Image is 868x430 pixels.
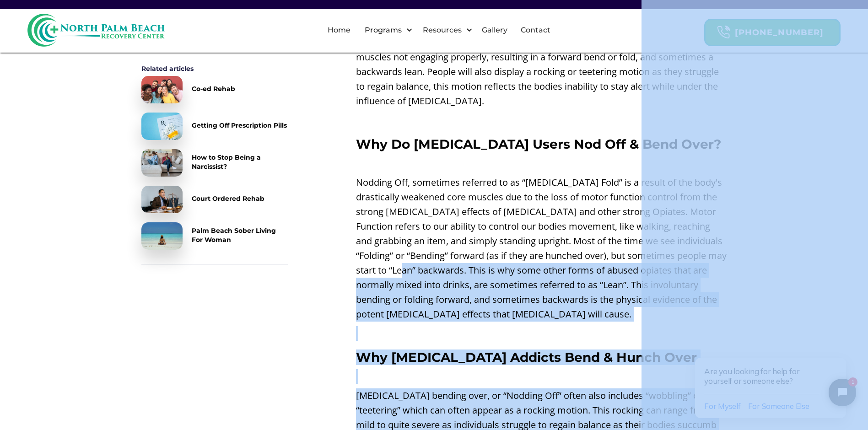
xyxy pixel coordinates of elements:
a: Gallery [476,16,513,45]
a: Home [322,16,356,45]
div: Are you looking for help for yourself or someone else? [63,358,195,394]
a: Court Ordered Rehab [141,186,288,213]
div: Co-ed Rehab [192,84,235,93]
a: How to Stop Being a Narcissist? [141,149,288,177]
p: ‍ [356,156,727,171]
div: Programs [357,16,415,45]
button: For Someone Else [107,401,168,411]
p: ‍ [356,369,727,384]
a: Palm Beach Sober Living For Woman [141,222,288,250]
a: Getting Off Prescription Pills [141,113,288,140]
a: Co-ed Rehab [141,76,288,103]
a: Contact [515,16,556,45]
div: Court Ordered Rehab [192,194,264,203]
span: For Myself [63,401,99,411]
strong: Why [MEDICAL_DATA] Addicts Bend & Hunch Over [356,349,697,365]
div: How to Stop Being a Narcissist? [192,153,288,171]
div: Resources [421,25,464,36]
div: Palm Beach Sober Living For Woman [192,226,288,244]
strong: Why Do [MEDICAL_DATA] Users Nod Off & Bend Over? [356,136,721,152]
div: Getting Off Prescription Pills [192,121,287,130]
button: For Myself [63,401,99,411]
div: Resources [415,16,475,45]
div: Programs [362,25,404,36]
p: Nodding Off, sometimes referred to as “[MEDICAL_DATA] Fold” is a result of the body's drastically... [356,175,727,322]
p: ‍ [356,326,727,341]
span: For Someone Else [107,401,168,411]
p: ‍ [356,113,727,128]
div: Related articles [141,64,288,73]
button: Close chat widget [187,379,215,406]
